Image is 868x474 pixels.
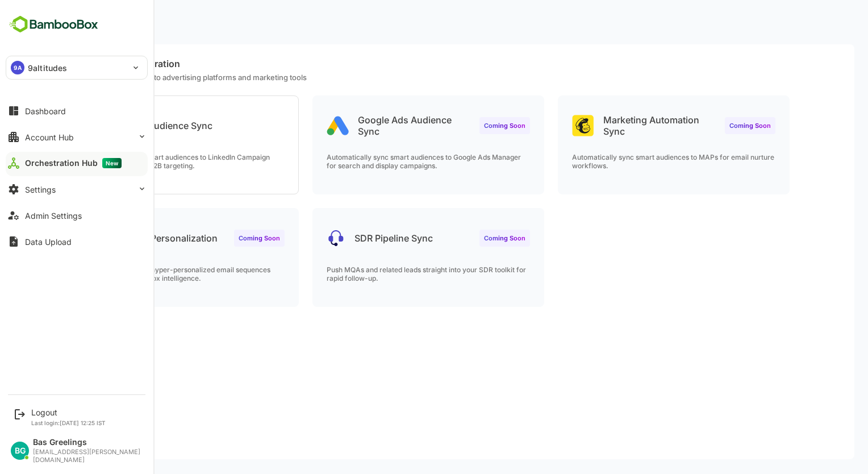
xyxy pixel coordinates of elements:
[11,61,24,74] div: 9A
[25,132,74,142] div: Account Hub
[31,408,106,417] div: Logout
[14,16,104,28] p: Orchestration Hub
[532,153,736,170] p: Automatically sync smart audiences to MAPs for email nurture workflows.
[11,442,29,460] div: BG
[287,265,490,282] p: Push MQAs and related leads straight into your SDR toolkit for rapid follow-up.
[318,114,431,137] p: Google Ads Audience Sync
[41,153,245,170] p: Automatically sync smart audiences to LinkedIn Campaign Manager for precise B2B targeting.
[25,211,82,221] div: Admin Settings
[6,178,148,201] button: Settings
[6,126,148,148] button: Account Hub
[25,158,122,168] div: Orchestration Hub
[27,73,815,82] p: Connect your segments to advertising platforms and marketing tools
[28,62,67,74] p: 9altitudes
[6,56,147,79] div: 9A9altitudes
[6,152,148,174] button: Orchestration HubNew
[287,153,490,170] p: Automatically sync smart audiences to Google Ads Manager for search and display campaigns.
[33,448,142,464] div: [EMAIL_ADDRESS][PERSON_NAME][DOMAIN_NAME]
[444,122,486,130] span: Coming Soon
[73,232,178,244] p: Lumo AI Personalization
[199,234,240,242] span: Coming Soon
[6,14,102,35] img: BambooboxFullLogoMark.5f36c76dfaba33ec1ec1367b70bb1252.svg
[6,204,148,227] button: Admin Settings
[33,438,142,447] div: Bas Greelings
[444,234,486,242] span: Coming Soon
[690,122,731,130] span: Coming Soon
[27,58,815,69] p: Create New Orchestration
[69,120,173,131] p: LinkedIn Audience Sync
[6,99,148,122] button: Dashboard
[41,265,245,282] p: Trigger intent-based, hyper-personalized email sequences powered by BambooBox intelligence.
[564,114,676,137] p: Marketing Automation Sync
[25,106,66,116] div: Dashboard
[315,232,393,244] p: SDR Pipeline Sync
[25,237,72,247] div: Data Upload
[102,158,122,168] span: New
[6,230,148,253] button: Data Upload
[25,185,56,194] div: Settings
[31,419,106,426] p: Last login: [DATE] 12:25 IST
